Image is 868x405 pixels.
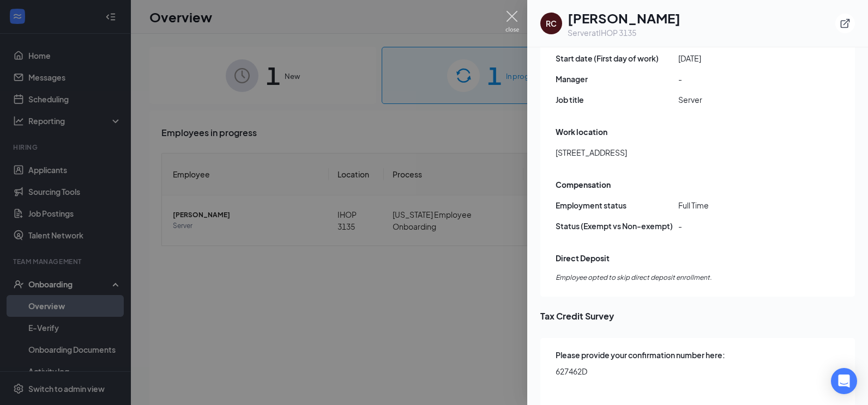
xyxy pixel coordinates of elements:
[831,368,857,394] div: Open Intercom Messenger
[556,73,678,85] span: Manager
[546,18,557,29] div: RC
[556,273,841,283] span: Employee opted to skip direct deposit enrollment.
[568,9,680,27] h1: [PERSON_NAME]
[678,52,801,64] span: [DATE]
[556,179,611,191] span: Compensation
[678,220,801,232] span: -
[678,199,801,211] span: Full Time
[678,94,801,106] span: Server
[556,252,610,264] span: Direct Deposit
[556,146,627,158] span: [STREET_ADDRESS]
[540,309,855,323] span: Tax Credit Survey
[556,94,678,106] span: Job title
[678,73,801,85] span: -
[556,220,678,232] span: Status (Exempt vs Non-exempt)
[835,14,855,33] button: ExternalLink
[556,52,678,64] span: Start date (First day of work)
[556,349,725,361] span: Please provide your confirmation number here:
[568,27,680,38] div: Server at IHOP 3135
[840,18,851,29] svg: ExternalLink
[556,199,678,211] span: Employment status
[556,365,725,377] span: 627462D
[556,126,607,138] span: Work location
